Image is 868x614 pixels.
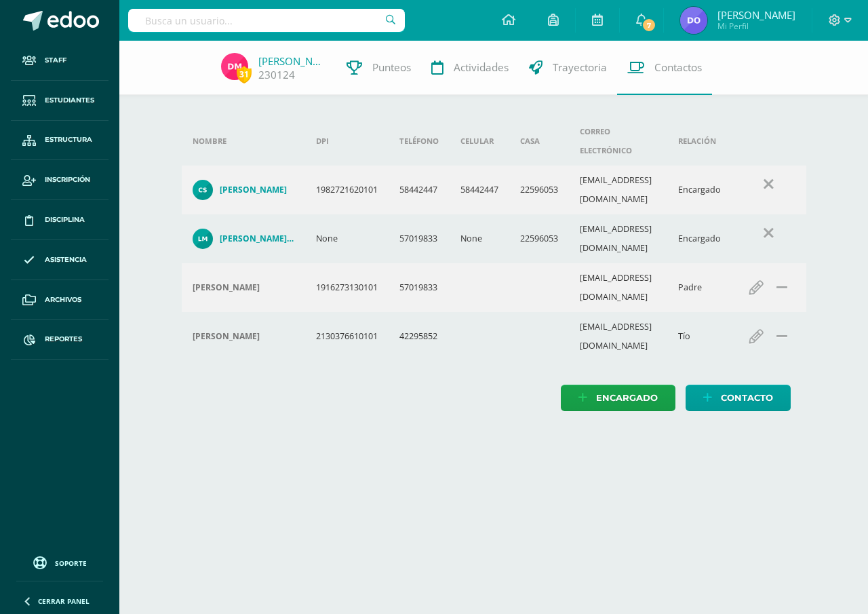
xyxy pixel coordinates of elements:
span: Cerrar panel [38,596,90,606]
td: Encargado [667,166,732,214]
span: Punteos [372,60,411,75]
a: Punteos [336,41,421,95]
th: Casa [509,117,569,166]
img: 580415d45c0d8f7ad9595d428b689caf.png [680,7,707,34]
span: Estudiantes [45,95,94,106]
span: Archivos [45,294,81,305]
a: 230124 [258,68,295,82]
h4: [PERSON_NAME] [220,185,287,195]
a: Estructura [11,121,108,161]
span: Trayectoria [553,60,607,75]
a: Asistencia [11,240,108,280]
a: Inscripción [11,160,108,200]
th: Correo electrónico [569,117,667,166]
a: Encargado [561,385,675,411]
td: 57019833 [389,214,450,263]
a: Trayectoria [519,41,617,95]
td: 42295852 [389,312,450,361]
span: [PERSON_NAME] [717,8,795,22]
th: Celular [450,117,509,166]
div: Marlon Alfredo Mayen Llamas [193,331,294,342]
td: [EMAIL_ADDRESS][DOMAIN_NAME] [569,263,667,312]
th: Nombre [182,117,305,166]
td: Encargado [667,214,732,263]
a: [PERSON_NAME] [258,54,326,68]
span: Soporte [55,558,87,568]
th: DPI [305,117,389,166]
img: af3518b2b74c860040ab714689c3113f.png [193,180,213,200]
span: Actividades [454,60,509,75]
a: Contacto [686,385,791,411]
td: Tío [667,312,732,361]
input: Busca un usuario... [128,9,405,32]
span: Reportes [45,334,82,345]
td: None [450,214,509,263]
span: Asistencia [45,254,87,265]
td: 22596053 [509,166,569,214]
span: Inscripción [45,174,90,185]
a: Reportes [11,320,108,360]
h4: [PERSON_NAME] [193,282,260,293]
a: Staff [11,41,108,81]
td: 1916273130101 [305,263,389,312]
td: 22596053 [509,214,569,263]
th: Teléfono [389,117,450,166]
td: 1982721620101 [305,166,389,214]
td: [EMAIL_ADDRESS][DOMAIN_NAME] [569,166,667,214]
h4: [PERSON_NAME] [193,331,260,342]
div: Luis Fernando Mayen Llamas [193,282,294,293]
td: 2130376610101 [305,312,389,361]
span: Contactos [654,60,702,75]
a: [PERSON_NAME] LLAMAS [193,229,294,249]
a: Archivos [11,280,108,320]
a: Disciplina [11,200,108,240]
td: 58442447 [450,166,509,214]
span: Disciplina [45,214,85,225]
span: Mi Perfil [717,20,795,32]
a: Contactos [617,41,712,95]
span: 7 [642,18,656,33]
th: Relación [667,117,732,166]
a: [PERSON_NAME] [193,180,294,200]
td: 58442447 [389,166,450,214]
h4: [PERSON_NAME] LLAMAS [220,233,294,244]
td: 57019833 [389,263,450,312]
span: Contacto [721,385,773,410]
span: 31 [237,66,252,83]
span: Estructura [45,134,92,145]
a: Actividades [421,41,519,95]
img: c714c929cd6fea6071274f7c541d40f2.png [221,53,248,80]
td: Padre [667,263,732,312]
span: Staff [45,55,66,66]
td: [EMAIL_ADDRESS][DOMAIN_NAME] [569,214,667,263]
span: Encargado [596,385,658,410]
a: Soporte [16,553,103,571]
td: [EMAIL_ADDRESS][DOMAIN_NAME] [569,312,667,361]
img: 1d7ea814880d82d520479a41ba75137f.png [193,229,213,249]
td: None [305,214,389,263]
a: Estudiantes [11,81,108,121]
